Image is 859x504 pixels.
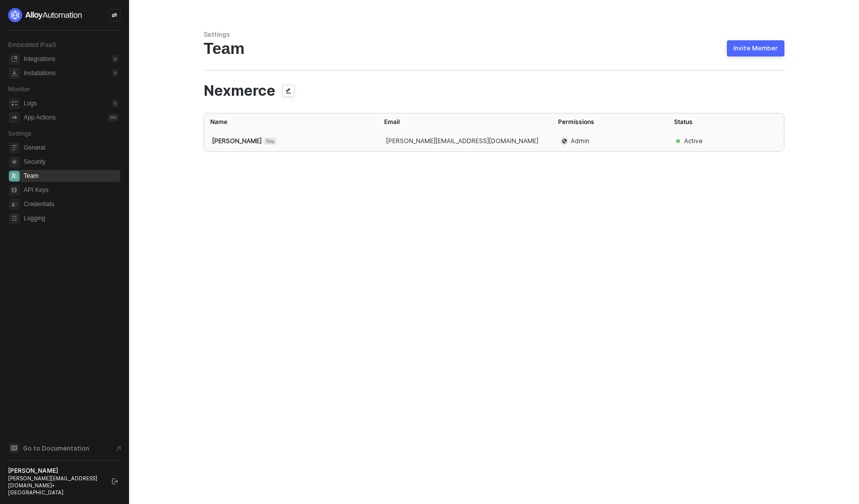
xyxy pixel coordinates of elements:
span: Go to Documentation [23,444,89,453]
span: General [24,142,118,154]
span: documentation [9,443,19,453]
button: Invite Member [727,40,784,56]
span: You [264,138,276,145]
span: document-arrow [113,444,124,454]
span: integrations [9,54,20,65]
div: 0 [112,99,118,107]
span: Credentials [24,198,118,210]
div: Active [684,137,703,145]
div: Integrations [24,55,55,64]
span: Embedded iPaaS [8,41,56,48]
div: Invite Member [733,44,778,52]
div: Team [204,39,784,58]
span: api-key [9,185,20,196]
th: Permissions [552,113,668,131]
span: Monitor [8,85,30,93]
th: Name [204,113,378,131]
span: Settings [8,130,31,137]
div: 0 [112,69,118,77]
a: Knowledge Base [8,442,121,454]
div: [PERSON_NAME] [8,467,103,475]
span: installations [9,68,20,79]
span: icon-edit-team [279,83,297,101]
span: logout [112,478,118,484]
span: Admin [571,137,589,145]
span: icon-swap [111,12,117,18]
span: credentials [9,199,20,210]
td: [PERSON_NAME][EMAIL_ADDRESS][DOMAIN_NAME] [378,131,552,151]
span: icon-admin [560,137,569,145]
span: Nexmerce [204,84,275,98]
span: Team [24,170,118,182]
div: [PERSON_NAME] [212,137,370,145]
span: security [9,157,20,167]
span: logging [9,213,20,224]
div: App Actions [24,113,55,122]
th: Email [378,113,552,131]
div: 0 [112,55,118,63]
th: Status [668,113,755,131]
div: 0 % [108,113,118,121]
div: Installations [24,69,55,78]
div: [PERSON_NAME][EMAIL_ADDRESS][DOMAIN_NAME] • [GEOGRAPHIC_DATA] [8,475,103,496]
span: team [9,171,20,181]
div: Settings [204,30,784,39]
span: icon-logs [9,98,20,109]
img: logo [8,8,83,22]
span: general [9,143,20,153]
span: icon-app-actions [9,112,20,123]
a: logo [8,8,120,22]
span: Security [24,156,118,168]
span: Logging [24,212,118,224]
span: API Keys [24,184,118,196]
div: Logs [24,99,37,108]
